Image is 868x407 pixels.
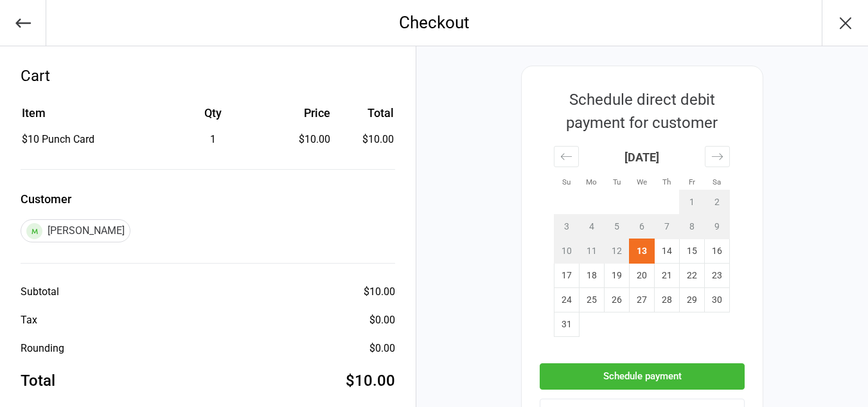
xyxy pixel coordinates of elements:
div: Move forward to switch to the next month. [705,146,730,167]
small: Sa [713,177,721,186]
td: Friday, August 29, 2025 [680,288,705,312]
label: Customer [21,190,395,208]
div: Move backward to switch to the previous month. [554,146,579,167]
th: Item [22,104,157,131]
td: Not available. Sunday, August 10, 2025 [554,239,580,264]
td: Not available. Wednesday, August 6, 2025 [630,215,655,239]
small: Mo [586,177,597,186]
td: Wednesday, August 20, 2025 [630,264,655,288]
td: Not available. Tuesday, August 12, 2025 [605,239,630,264]
td: $10.00 [335,132,394,147]
div: $0.00 [369,341,395,356]
td: Not available. Monday, August 11, 2025 [580,239,605,264]
td: Thursday, August 14, 2025 [655,239,680,264]
div: Schedule direct debit payment for customer [540,88,744,134]
td: Selected. Wednesday, August 13, 2025 [630,239,655,264]
td: Not available. Friday, August 1, 2025 [680,190,705,215]
div: $10.00 [364,284,395,300]
td: Saturday, August 30, 2025 [705,288,730,312]
td: Sunday, August 17, 2025 [554,264,580,288]
td: Sunday, August 24, 2025 [554,288,580,312]
td: Thursday, August 21, 2025 [655,264,680,288]
div: 1 [159,132,267,147]
div: Tax [21,312,37,328]
div: Cart [21,64,395,87]
td: Tuesday, August 19, 2025 [605,264,630,288]
div: $10.00 [346,369,395,392]
div: [PERSON_NAME] [21,219,130,242]
div: $0.00 [369,312,395,328]
td: Saturday, August 16, 2025 [705,239,730,264]
div: Total [21,369,55,392]
td: Sunday, August 31, 2025 [554,312,580,337]
small: Fr [689,177,695,186]
small: Tu [613,177,621,186]
small: Su [562,177,571,186]
div: Price [268,104,330,122]
th: Total [335,104,394,131]
td: Not available. Tuesday, August 5, 2025 [605,215,630,239]
div: Rounding [21,341,64,356]
td: Tuesday, August 26, 2025 [605,288,630,312]
td: Not available. Friday, August 8, 2025 [680,215,705,239]
strong: [DATE] [624,150,659,164]
td: Thursday, August 28, 2025 [655,288,680,312]
small: We [637,177,647,186]
td: Friday, August 22, 2025 [680,264,705,288]
td: Wednesday, August 27, 2025 [630,288,655,312]
td: Monday, August 18, 2025 [580,264,605,288]
td: Saturday, August 23, 2025 [705,264,730,288]
td: Monday, August 25, 2025 [580,288,605,312]
td: Not available. Saturday, August 2, 2025 [705,190,730,215]
span: $10 Punch Card [22,133,94,145]
small: Th [662,177,671,186]
td: Not available. Monday, August 4, 2025 [580,215,605,239]
div: Calendar [540,134,744,352]
td: Not available. Thursday, August 7, 2025 [655,215,680,239]
td: Friday, August 15, 2025 [680,239,705,264]
div: Subtotal [21,284,59,300]
button: Schedule payment [540,363,745,390]
div: $10.00 [268,132,330,147]
th: Qty [159,104,267,131]
td: Not available. Sunday, August 3, 2025 [554,215,580,239]
td: Not available. Saturday, August 9, 2025 [705,215,730,239]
